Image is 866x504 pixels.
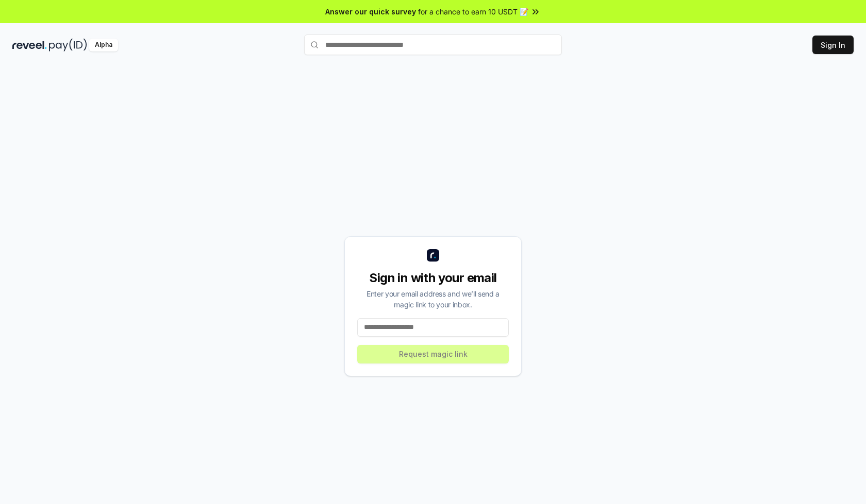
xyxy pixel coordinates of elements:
[357,288,509,310] div: Enter your email address and we’ll send a magic link to your inbox.
[12,39,47,51] img: reveel_dark
[89,39,118,51] div: Alpha
[325,6,416,17] span: Answer our quick survey
[357,270,509,286] div: Sign in with your email
[49,39,87,51] img: pay_id
[812,36,854,54] button: Sign In
[418,6,528,17] span: for a chance to earn 10 USDT 📝
[427,249,439,262] img: logo_small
